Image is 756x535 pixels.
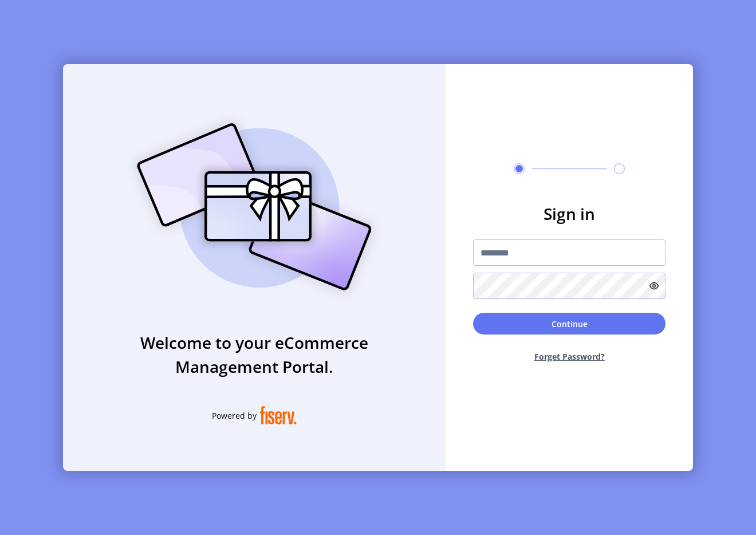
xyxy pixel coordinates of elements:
[473,341,666,372] button: Forget Password?
[473,202,666,226] h3: Sign in
[212,410,257,422] span: Powered by
[473,313,666,335] button: Continue
[120,111,389,303] img: card_Illustration.svg
[63,331,446,379] h3: Welcome to your eCommerce Management Portal.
